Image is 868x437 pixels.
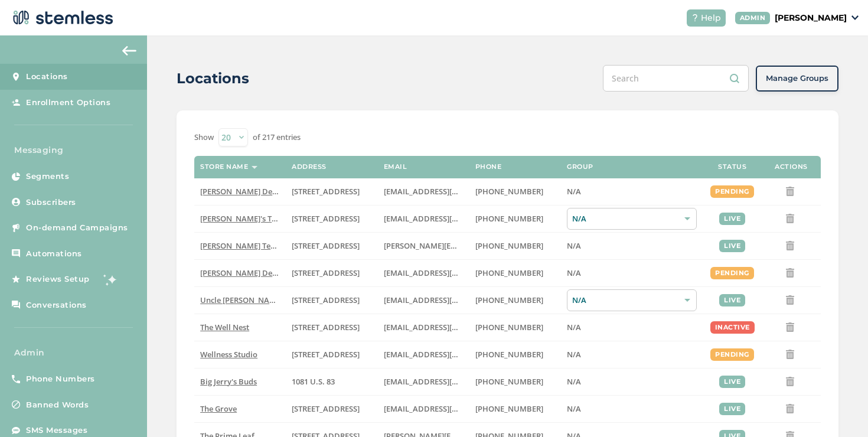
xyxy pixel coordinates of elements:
[292,322,360,332] span: [STREET_ADDRESS]
[292,349,360,360] span: [STREET_ADDRESS]
[710,321,755,334] div: inactive
[200,186,293,197] span: [PERSON_NAME] Delivery
[762,156,821,178] th: Actions
[99,268,122,291] img: glitter-stars-b7820f95.gif
[384,322,513,332] span: [EMAIL_ADDRESS][DOMAIN_NAME]
[26,399,89,411] span: Banned Words
[475,240,543,251] span: [PHONE_NUMBER]
[710,185,754,198] div: pending
[475,295,543,305] span: [PHONE_NUMBER]
[200,322,280,332] label: The Well Nest
[475,376,543,387] span: [PHONE_NUMBER]
[292,163,327,171] label: Address
[292,268,371,278] label: 17523 Ventura Boulevard
[475,268,543,278] span: [PHONE_NUMBER]
[475,214,555,224] label: (503) 804-9208
[710,267,754,279] div: pending
[384,322,464,332] label: vmrobins@gmail.com
[384,186,513,197] span: [EMAIL_ADDRESS][DOMAIN_NAME]
[719,213,745,225] div: live
[194,132,214,144] label: Show
[200,268,299,278] span: [PERSON_NAME] Delivery 4
[292,268,360,278] span: [STREET_ADDRESS]
[384,163,407,171] label: Email
[26,248,82,260] span: Automations
[26,299,87,311] span: Conversations
[292,213,360,224] span: [STREET_ADDRESS]
[475,377,555,387] label: (580) 539-1118
[719,240,745,252] div: live
[567,208,697,230] div: N/A
[851,15,859,20] img: icon_down-arrow-small-66adaf34.svg
[719,294,745,306] div: live
[384,377,464,387] label: info@bigjerrysbuds.com
[292,241,371,251] label: 5241 Center Boulevard
[26,222,128,234] span: On-demand Campaigns
[384,376,513,387] span: [EMAIL_ADDRESS][DOMAIN_NAME]
[384,404,464,414] label: dexter@thegroveca.com
[735,12,771,24] div: ADMIN
[292,295,371,305] label: 209 King Circle
[384,403,513,414] span: [EMAIL_ADDRESS][DOMAIN_NAME]
[26,273,90,285] span: Reviews Setup
[701,12,721,24] span: Help
[26,97,110,109] span: Enrollment Options
[200,404,280,414] label: The Grove
[475,186,543,197] span: [PHONE_NUMBER]
[200,349,257,360] span: Wellness Studio
[200,240,298,251] span: [PERSON_NAME] Test store
[475,163,502,171] label: Phone
[200,350,280,360] label: Wellness Studio
[775,12,847,24] p: [PERSON_NAME]
[384,213,513,224] span: [EMAIL_ADDRESS][DOMAIN_NAME]
[719,376,745,388] div: live
[384,268,513,278] span: [EMAIL_ADDRESS][DOMAIN_NAME]
[475,187,555,197] label: (818) 561-0790
[719,403,745,415] div: live
[567,268,697,278] label: N/A
[200,295,328,305] span: Uncle [PERSON_NAME]’s King Circle
[200,214,280,224] label: Brian's Test Store
[475,322,555,332] label: (269) 929-8463
[475,241,555,251] label: (503) 332-4545
[567,350,697,360] label: N/A
[384,187,464,197] label: arman91488@gmail.com
[26,425,87,436] span: SMS Messages
[292,295,360,305] span: [STREET_ADDRESS]
[292,240,360,251] span: [STREET_ADDRESS]
[292,404,371,414] label: 8155 Center Street
[200,187,280,197] label: Hazel Delivery
[200,241,280,251] label: Swapnil Test store
[384,350,464,360] label: vmrobins@gmail.com
[475,350,555,360] label: (269) 929-8463
[384,240,573,251] span: [PERSON_NAME][EMAIL_ADDRESS][DOMAIN_NAME]
[691,14,699,21] img: icon-help-white-03924b79.svg
[252,166,257,169] img: icon-sort-1e1d7615.svg
[475,268,555,278] label: (818) 561-0790
[200,376,257,387] span: Big Jerry's Buds
[603,65,749,92] input: Search
[718,163,746,171] label: Status
[809,380,868,437] iframe: Chat Widget
[475,322,543,332] span: [PHONE_NUMBER]
[567,289,697,311] div: N/A
[475,404,555,414] label: (619) 600-1269
[384,241,464,251] label: swapnil@stemless.co
[567,187,697,197] label: N/A
[200,322,249,332] span: The Well Nest
[292,214,371,224] label: 123 East Main Street
[384,349,513,360] span: [EMAIL_ADDRESS][DOMAIN_NAME]
[200,377,280,387] label: Big Jerry's Buds
[475,403,543,414] span: [PHONE_NUMBER]
[26,71,68,83] span: Locations
[567,404,697,414] label: N/A
[756,66,838,92] button: Manage Groups
[475,295,555,305] label: (907) 330-7833
[26,373,95,385] span: Phone Numbers
[475,349,543,360] span: [PHONE_NUMBER]
[292,322,371,332] label: 1005 4th Avenue
[122,46,136,56] img: icon-arrow-back-accent-c549486e.svg
[292,403,360,414] span: [STREET_ADDRESS]
[292,350,371,360] label: 123 Main Street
